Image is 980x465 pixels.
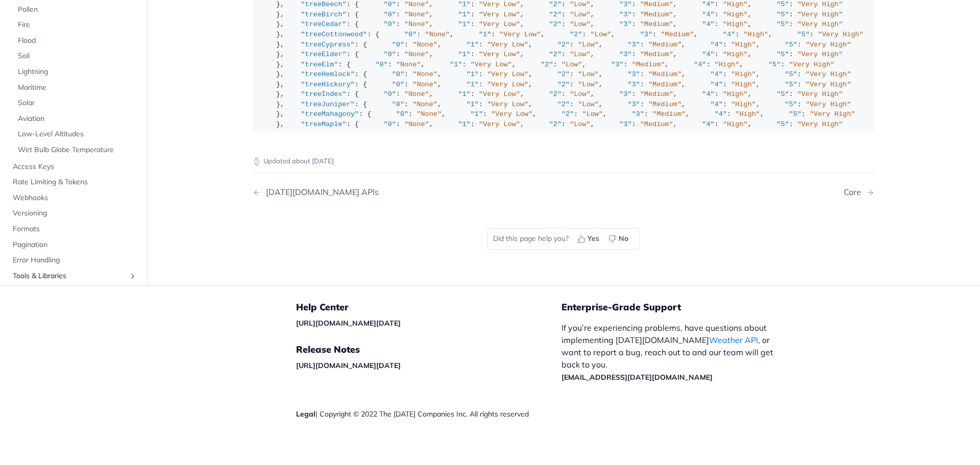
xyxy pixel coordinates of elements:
span: "5" [789,110,801,118]
a: [URL][DOMAIN_NAME][DATE] [296,361,401,370]
p: Updated about [DATE] [253,156,874,166]
h5: Enterprise-Grade Support [561,301,800,313]
span: "treeJuniper" [301,101,355,108]
span: "1" [479,31,491,38]
span: "5" [785,81,797,88]
span: "1" [458,1,470,8]
span: "0" [392,81,404,88]
span: Formats [13,224,137,234]
span: "3" [628,41,640,48]
span: "treeCypress" [301,41,355,48]
span: "5" [785,41,797,48]
span: "1" [458,11,470,18]
span: "0" [375,61,387,68]
span: "None" [416,131,442,138]
span: "Medium" [648,70,681,78]
a: Access Keys [8,159,139,174]
span: "Very High" [797,51,843,58]
span: "None" [404,51,429,58]
div: Did this page help you? [487,228,640,250]
span: "5" [789,131,801,138]
span: "2" [561,110,574,118]
span: "2" [549,11,561,18]
span: "treeBeech" [301,1,347,8]
button: Yes [574,231,605,247]
span: "None" [412,70,437,78]
a: Previous Page: Tomorrow.io APIs [253,187,519,197]
span: "Low" [570,90,591,98]
span: "1" [458,90,470,98]
span: "Low" [570,20,591,28]
span: "3" [628,81,640,88]
span: "treeElm" [301,61,338,68]
span: "0" [384,90,396,98]
span: "Very High" [797,20,843,28]
span: "High" [723,20,748,28]
span: "None" [412,41,437,48]
span: Webhooks [13,192,137,203]
span: "5" [776,20,789,28]
span: "4" [715,131,727,138]
button: Show subpages for Tools & Libraries [129,272,137,280]
span: "Low" [578,41,599,48]
span: "2" [549,20,561,28]
span: "High" [723,51,748,58]
span: "High" [715,61,740,68]
span: "Very High" [818,31,863,38]
span: "0" [392,101,404,108]
span: Low-Level Altitudes [18,129,137,139]
a: Maritime [13,80,139,95]
span: "0" [392,41,404,48]
span: "1" [458,120,470,128]
span: "treeCottonwood" [301,31,367,38]
span: Yes [587,233,599,244]
span: "Very Low" [487,41,528,48]
span: "treeCedar" [301,20,347,28]
span: "3" [640,31,652,38]
a: [EMAIL_ADDRESS][DATE][DOMAIN_NAME] [561,373,713,382]
span: Pollen [18,4,137,14]
span: "3" [632,131,644,138]
span: "Low" [591,31,611,38]
span: "High" [744,31,769,38]
span: "5" [776,90,789,98]
span: "Very Low" [491,110,532,118]
a: Flood [13,33,139,48]
span: "treeMulberry" [301,131,359,138]
a: Next Page: Core [844,187,874,197]
p: If you’re experiencing problems, have questions about implementing [DATE][DOMAIN_NAME] , or want ... [561,322,784,383]
span: "High" [723,90,748,98]
span: "4" [710,81,723,88]
span: "treeHemlock" [301,70,355,78]
span: Maritime [18,82,137,92]
span: "4" [702,20,715,28]
a: Soil [13,48,139,64]
a: Low-Level Altitudes [13,127,139,142]
a: Legal [296,409,315,419]
span: "Low" [578,70,599,78]
span: Pagination [13,239,137,250]
span: "2" [549,1,561,8]
span: "Very High" [805,101,851,108]
span: "4" [702,120,715,128]
span: "treeBirch" [301,11,347,18]
span: "1" [450,61,462,68]
span: "3" [619,11,631,18]
span: "1" [467,101,479,108]
h5: Release Notes [296,344,561,356]
span: "3" [628,70,640,78]
span: "1" [458,20,470,28]
span: "4" [694,61,706,68]
span: "High" [735,131,760,138]
span: "2" [541,61,553,68]
span: "3" [619,20,631,28]
span: "High" [731,70,756,78]
span: "Very Low" [479,120,520,128]
span: "Very Low" [471,61,512,68]
span: "None" [404,11,429,18]
span: "High" [735,110,760,118]
span: "Very Low" [479,20,520,28]
span: "Medium" [640,1,673,8]
span: "Medium" [640,90,673,98]
a: Wet Bulb Globe Temperature [13,142,139,158]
